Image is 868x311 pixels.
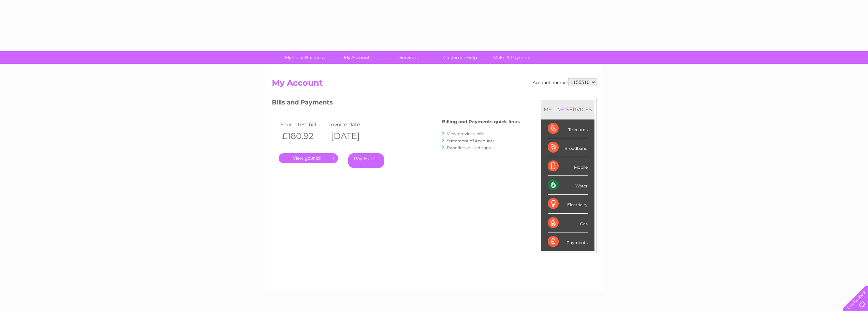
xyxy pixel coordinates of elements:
[548,232,588,251] div: Payments
[552,106,566,113] div: LIVE
[548,214,588,232] div: Gas
[328,51,385,64] a: My Account
[447,138,495,143] a: Statement of Accounts
[548,138,588,157] div: Broadband
[548,195,588,213] div: Electricity
[533,78,597,86] div: Account number
[380,51,437,64] a: Services
[548,157,588,176] div: Mobile
[432,51,488,64] a: Customer Help
[484,51,540,64] a: Make A Payment
[272,98,520,110] h3: Bills and Payments
[447,131,484,136] a: View previous bills
[279,153,338,163] a: .
[442,119,520,124] h4: Billing and Payments quick links
[548,176,588,195] div: Water
[277,51,333,64] a: My Clear Business
[541,100,594,119] div: MY SERVICES
[348,153,384,168] a: Pay Here
[327,129,377,143] th: [DATE]
[279,129,328,143] th: £180.92
[272,78,597,91] h2: My Account
[548,119,588,138] div: Telecoms
[447,145,491,150] a: Paperless bill settings
[327,120,377,129] td: Invoice date
[279,120,328,129] td: Your latest bill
